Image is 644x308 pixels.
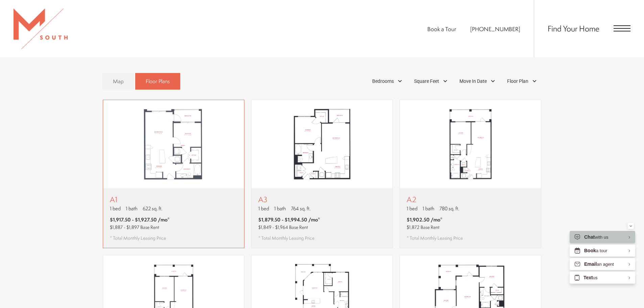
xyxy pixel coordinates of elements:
[252,100,392,189] img: A3 - 1 bedroom floor plan layout with 1 bathroom and 764 square feet
[407,224,439,230] span: $1,872 Base Rent
[258,195,320,204] p: A3
[103,100,244,248] a: View floor plan A1
[113,77,124,85] span: Map
[110,195,170,204] p: A1
[507,78,528,85] span: Floor Plan
[459,78,487,85] span: Move In Date
[614,25,630,31] button: Open Menu
[251,100,393,248] a: View floor plan A3
[110,205,121,212] span: 1 bed
[274,205,286,212] span: 1 bath
[407,195,463,204] p: A2
[103,100,244,189] img: A1 - 1 bedroom floor plan layout with 1 bathroom and 622 square feet
[258,224,308,230] span: $1,849 - $1,964 Base Rent
[470,25,520,33] a: Call Us at 813-570-8014
[258,235,314,241] span: * Total Monthly Leasing Price
[427,25,456,33] a: Book a Tour
[439,205,459,212] span: 780 sq. ft.
[548,23,599,34] a: Find Your Home
[400,100,541,248] a: View floor plan A2
[110,235,166,241] span: * Total Monthly Leasing Price
[372,78,394,85] span: Bedrooms
[258,205,269,212] span: 1 bed
[400,100,541,189] img: A2 - 1 bedroom floor plan layout with 1 bathroom and 780 square feet
[407,205,418,212] span: 1 bed
[126,205,138,212] span: 1 bath
[143,205,162,212] span: 622 sq. ft.
[258,216,320,223] span: $1,879.50 - $1,994.50 /mo*
[146,77,170,85] span: Floor Plans
[423,205,434,212] span: 1 bath
[470,25,520,33] span: [PHONE_NUMBER]
[407,216,443,223] span: $1,902.50 /mo*
[110,216,170,223] span: $1,917.50 - $1,927.50 /mo*
[14,8,68,49] img: MSouth
[414,78,439,85] span: Square Feet
[291,205,310,212] span: 764 sq. ft.
[407,235,463,241] span: * Total Monthly Leasing Price
[110,224,159,230] span: $1,887 - $1,897 Base Rent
